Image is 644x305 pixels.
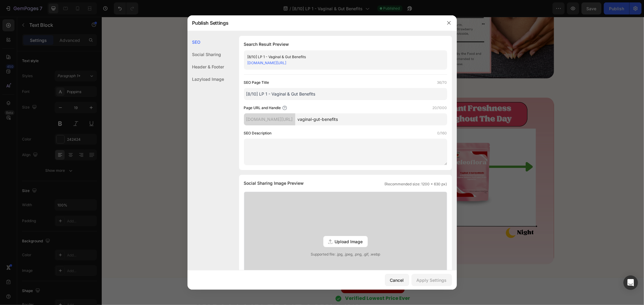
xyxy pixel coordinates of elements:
span: Skip the scented washes and quick fixes that only mask the problem. Cleoflora —without the cover-... [91,2,265,36]
label: Page URL and Handle [244,105,281,111]
div: Social Sharing [187,48,224,61]
div: [DOMAIN_NAME][URL] [244,113,295,125]
div: Publish Settings [187,15,441,31]
span: (Recommended size: 1200 x 630 px) [385,181,447,187]
img: gempages_557185986245690617-b2d8e9fd-0ae5-4c37-98d9-bb5620c4d34a.png [285,81,452,247]
span: Supported file: .jpg, .jpeg, .png, .gif, .webp [244,252,447,257]
span: It’s that just-showered feeling that actually lasts all day — in one simple, strawberry lemonade ... [91,198,260,224]
div: Header & Footer [187,61,224,73]
div: [8/10] LP 1 - Vaginal & Gut Benefits [248,54,434,60]
button: Apply Settings [412,274,452,286]
strong: supports lasting freshness, comfort, and confidence [91,10,250,28]
div: Open Intercom Messenger [623,275,638,290]
label: 0/160 [437,130,447,136]
span: Upload Image [335,238,363,245]
label: SEO Description [244,130,272,136]
strong: confidence, comfort, and peace of mind [112,166,257,176]
input: Handle [295,113,447,125]
strong: YES, GET 50% OFF [247,266,296,273]
button: Cancel [385,274,409,286]
label: 36/70 [437,80,447,86]
strong: 3. It Gives You That "Just‑Showered" Feeling, All Day Long [91,110,250,152]
strong: keep vaginal odor away [144,174,231,184]
input: Title [244,88,447,100]
div: Rich Text Editor. Editing area: main [90,159,267,224]
label: SEO Page Title [244,80,269,86]
a: [DOMAIN_NAME][URL] [248,61,287,65]
label: 20/1000 [433,105,447,111]
div: SEO [187,36,224,48]
div: Cancel [390,277,404,283]
span: Freshness isn’t just about feeling clean — it’s about . Cleoflora helps by supporting a healthy p... [91,158,258,200]
strong: Verified Lowest Price Ever [244,278,309,285]
div: Text Block [98,150,118,156]
button: <strong>YES, GET 50% OFF</strong> [239,262,303,276]
span: Social Sharing Image Preview [244,180,304,187]
div: Lazyload Image [187,73,224,85]
div: Apply Settings [417,277,447,283]
h1: Search Result Preview [244,41,447,48]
